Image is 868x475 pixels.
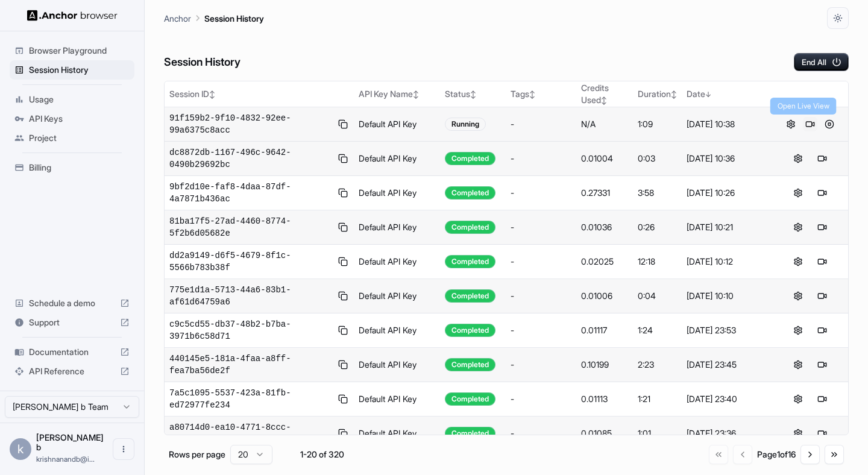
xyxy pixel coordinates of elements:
[29,316,115,329] span: Support
[113,438,134,460] button: Open menu
[687,88,767,100] div: Date
[638,359,677,371] div: 2:23
[581,290,629,302] div: 0.01006
[413,90,419,99] span: ↕
[511,88,571,100] div: Tags
[638,427,677,439] div: 1:01
[445,255,495,268] div: Completed
[705,90,711,99] span: ↓
[638,393,677,405] div: 1:21
[581,118,629,130] div: N/A
[638,290,677,302] div: 0:04
[164,54,241,71] h6: Session History
[29,132,130,144] span: Project
[511,359,571,371] div: -
[581,359,629,371] div: 0.10199
[687,256,767,268] div: [DATE] 10:12
[169,181,332,205] span: 9bf2d10e-faf8-4daa-87df-4a7871b436ac
[511,187,571,199] div: -
[511,324,571,336] div: -
[354,245,440,279] td: Default API Key
[445,358,495,371] div: Completed
[757,448,796,461] div: Page 1 of 16
[354,176,440,210] td: Default API Key
[581,324,629,336] div: 0.01117
[10,158,134,177] div: Billing
[169,215,332,239] span: 81ba17f5-27ad-4460-8774-5f2b6d05682e
[687,221,767,233] div: [DATE] 10:21
[169,448,225,461] p: Rows per page
[169,88,349,100] div: Session ID
[10,60,134,80] div: Session History
[687,359,767,371] div: [DATE] 23:45
[29,346,115,358] span: Documentation
[638,221,677,233] div: 0:26
[638,118,677,130] div: 1:09
[445,324,495,337] div: Completed
[354,313,440,348] td: Default API Key
[354,107,440,142] td: Default API Key
[445,221,495,234] div: Completed
[10,41,134,60] div: Browser Playground
[529,90,535,99] span: ↕
[36,455,95,464] span: krishnanandb@imagineers.dev
[445,427,495,440] div: Completed
[445,186,495,200] div: Completed
[354,348,440,382] td: Default API Key
[29,162,130,174] span: Billing
[169,112,332,136] span: 91f159b2-9f10-4832-92ee-99a6375c8acc
[511,256,571,268] div: -
[581,221,629,233] div: 0.01036
[169,353,332,377] span: 440145e5-181a-4faa-a8ff-fea7ba56de2f
[638,187,677,199] div: 3:58
[29,365,115,377] span: API Reference
[29,93,130,105] span: Usage
[10,128,134,148] div: Project
[29,297,115,309] span: Schedule a demo
[511,393,571,405] div: -
[292,448,352,461] div: 1-20 of 320
[638,256,677,268] div: 12:18
[354,382,440,417] td: Default API Key
[445,289,495,303] div: Completed
[638,88,677,100] div: Duration
[169,387,332,411] span: 7a5c1095-5537-423a-81fb-ed72977fe234
[209,90,215,99] span: ↕
[10,438,31,460] div: k
[581,187,629,199] div: 0.27331
[29,45,130,57] span: Browser Playground
[359,88,435,100] div: API Key Name
[581,153,629,165] div: 0.01004
[581,393,629,405] div: 0.01113
[511,118,571,130] div: -
[354,417,440,451] td: Default API Key
[687,118,767,130] div: [DATE] 10:38
[354,142,440,176] td: Default API Key
[36,432,104,452] span: krishnanand b
[169,421,332,445] span: a80714d0-ea10-4771-8ccc-d79e7dee5410
[638,324,677,336] div: 1:24
[671,90,677,99] span: ↕
[581,82,629,106] div: Credits Used
[29,64,130,76] span: Session History
[687,427,767,439] div: [DATE] 23:36
[581,256,629,268] div: 0.02025
[687,290,767,302] div: [DATE] 10:10
[445,88,500,100] div: Status
[169,284,332,308] span: 775e1d1a-5713-44a6-83b1-af61d64759a6
[687,393,767,405] div: [DATE] 23:40
[511,221,571,233] div: -
[638,153,677,165] div: 0:03
[470,90,476,99] span: ↕
[770,98,837,115] div: Open Live View
[687,324,767,336] div: [DATE] 23:53
[687,187,767,199] div: [DATE] 10:26
[10,109,134,128] div: API Keys
[794,53,849,71] button: End All
[601,96,607,105] span: ↕
[10,362,134,381] div: API Reference
[169,250,332,274] span: dd2a9149-d6f5-4679-8f1c-5566b783b38f
[27,10,118,21] img: Anchor Logo
[354,210,440,245] td: Default API Key
[204,12,264,25] p: Session History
